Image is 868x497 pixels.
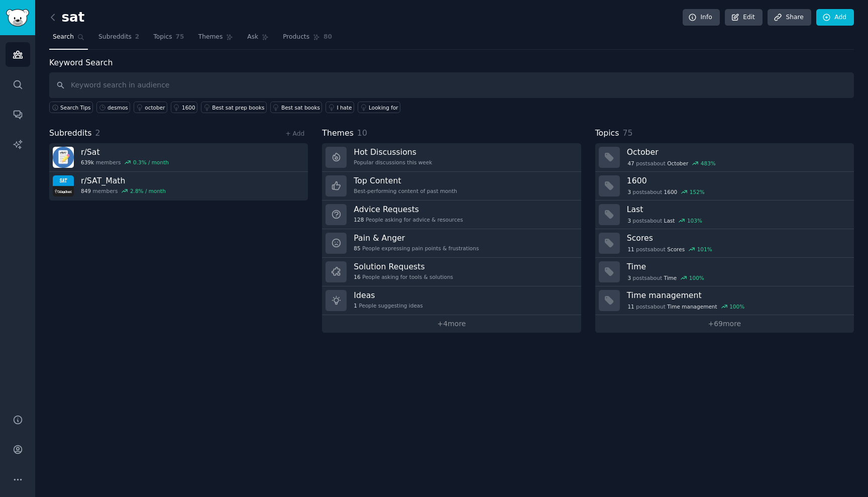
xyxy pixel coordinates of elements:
a: + Add [285,130,304,137]
a: 16003postsabout1600152% [595,172,854,201]
a: +4more [322,315,581,333]
div: 101 % [697,246,712,253]
span: 16 [354,273,360,280]
span: Time management [667,303,717,310]
h3: Ideas [354,290,422,301]
img: SAT_Math [53,175,74,196]
h3: Time management [627,290,847,301]
h3: r/ SAT_Math [81,175,166,186]
h3: Top Content [354,175,457,186]
span: Subreddits [98,33,132,42]
a: Scores11postsaboutScores101% [595,229,854,258]
div: post s about [627,302,745,311]
span: Search [53,33,74,42]
span: Subreddits [49,127,92,140]
a: Best sat books [270,102,322,113]
a: Pain & Anger85People expressing pain points & frustrations [322,229,581,258]
a: Share [768,9,811,26]
button: Search Tips [49,102,93,113]
span: 3 [627,217,631,224]
a: I hate [325,102,354,113]
span: 1600 [664,188,678,195]
h3: Advice Requests [354,204,463,215]
div: Best-performing content of past month [354,187,457,194]
a: Add [816,9,854,26]
a: Hot DiscussionsPopular discussions this week [322,143,581,172]
span: 2 [135,33,140,42]
a: october [134,102,167,113]
a: Search [49,29,88,50]
h3: Time [627,261,847,272]
span: 11 [627,246,634,253]
span: Ask [247,33,258,42]
span: 128 [354,216,364,223]
span: 75 [622,128,632,138]
div: People asking for advice & resources [354,216,463,223]
div: members [81,187,166,194]
div: desmos [107,104,128,111]
div: I hate [337,104,352,111]
div: 0.3 % / month [133,159,169,166]
span: Search Tips [60,104,91,111]
span: 85 [354,245,360,252]
span: 11 [627,303,634,310]
div: People suggesting ideas [354,302,422,309]
div: post s about [627,187,706,196]
a: Best sat prep books [201,102,267,113]
h3: Scores [627,233,847,243]
a: Ask [244,29,272,50]
span: October [667,160,688,167]
a: Solution Requests16People asking for tools & solutions [322,258,581,286]
span: Time [664,274,677,281]
a: Products80 [279,29,336,50]
span: Last [664,217,675,224]
div: Best sat books [281,104,320,111]
span: Topics [153,33,172,42]
a: Last3postsaboutLast103% [595,201,854,229]
a: Looking for [358,102,400,113]
div: post s about [627,273,705,282]
a: Info [683,9,720,26]
div: 2.8 % / month [130,187,166,194]
h3: October [627,147,847,157]
span: 849 [81,187,91,194]
a: Time3postsaboutTime100% [595,258,854,286]
div: People asking for tools & solutions [354,273,453,280]
h3: 1600 [627,175,847,186]
div: post s about [627,159,717,168]
a: desmos [96,102,130,113]
span: Products [283,33,309,42]
div: 100 % [729,303,744,310]
img: GummySearch logo [6,9,29,27]
span: 47 [627,160,634,167]
a: Subreddits2 [95,29,143,50]
h3: r/ Sat [81,147,169,157]
a: r/SAT_Math849members2.8% / month [49,172,308,201]
div: 103 % [687,217,702,224]
div: People expressing pain points & frustrations [354,245,479,252]
a: Time management11postsaboutTime management100% [595,286,854,315]
img: Sat [53,147,74,168]
label: Keyword Search [49,58,113,67]
a: Top ContentBest-performing content of past month [322,172,581,201]
span: Themes [198,33,223,42]
div: members [81,159,169,166]
a: +69more [595,315,854,333]
div: october [145,104,165,111]
a: Ideas1People suggesting ideas [322,286,581,315]
span: 75 [176,33,184,42]
span: 2 [95,128,100,138]
h3: Pain & Anger [354,233,479,243]
span: 639k [81,159,94,166]
div: Best sat prep books [212,104,264,111]
div: 483 % [701,160,716,167]
div: 100 % [689,274,704,281]
h2: sat [49,10,84,26]
span: Topics [595,127,619,140]
a: Themes [195,29,237,50]
h3: Last [627,204,847,215]
a: Advice Requests128People asking for advice & resources [322,201,581,229]
span: 10 [357,128,367,138]
div: Looking for [369,104,398,111]
h3: Hot Discussions [354,147,432,157]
